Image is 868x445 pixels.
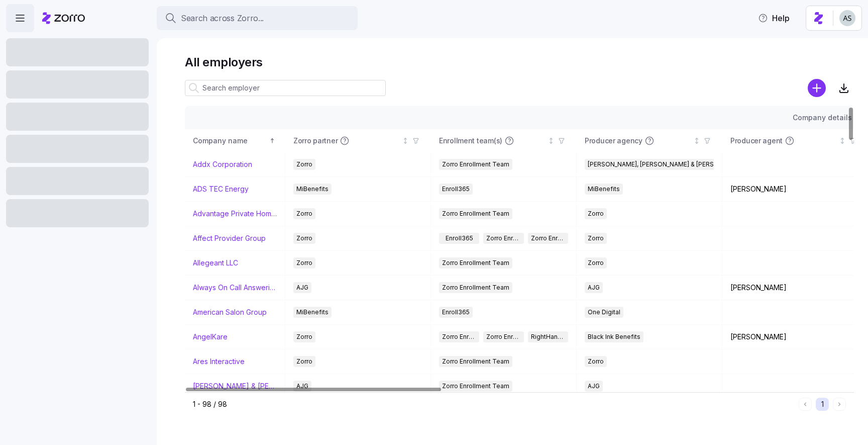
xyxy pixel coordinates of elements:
span: Zorro Enrollment Experts [531,233,565,244]
img: c4d3a52e2a848ea5f7eb308790fba1e4 [839,10,855,26]
div: 1 - 98 / 98 [193,399,795,409]
span: Zorro Enrollment Team [442,159,509,170]
span: Zorro [296,233,312,244]
span: Zorro Enrollment Team [442,208,509,219]
span: Help [758,12,790,24]
span: Zorro Enrollment Team [442,331,476,342]
span: Enroll365 [442,307,470,318]
span: MiBenefits [588,184,620,195]
span: MiBenefits [296,184,329,195]
span: Zorro Enrollment Team [486,233,520,244]
a: American Salon Group [193,307,267,317]
div: Sorted ascending [269,137,276,144]
a: Addx Corporation [193,159,252,169]
span: Producer agent [730,136,783,146]
span: Enroll365 [446,233,473,244]
td: [PERSON_NAME] [722,276,868,300]
a: Always On Call Answering Service [193,283,277,293]
th: Producer agencyNot sorted [577,129,722,152]
input: Search employer [185,80,386,96]
span: Black Ink Benefits [588,331,640,342]
th: Zorro partnerNot sorted [285,129,431,152]
th: Company nameSorted ascending [185,129,285,152]
a: AngelKare [193,332,228,342]
button: Search across Zorro... [157,6,358,30]
span: Zorro Enrollment Team [442,282,509,293]
span: Zorro [296,356,312,367]
span: Zorro [296,257,312,269]
th: Producer agentNot sorted [722,129,868,152]
td: [PERSON_NAME] [722,177,868,202]
td: [PERSON_NAME] [722,325,868,349]
div: Not sorted [839,137,846,144]
a: Ares Interactive [193,357,245,367]
svg: add icon [808,79,826,97]
span: MiBenefits [296,307,329,318]
div: Not sorted [548,137,555,144]
span: AJG [296,381,308,392]
span: Producer agency [585,136,642,146]
span: One Digital [588,307,620,318]
span: Zorro Enrollment Team [442,381,509,392]
div: Not sorted [402,137,409,144]
a: Allegeant LLC [193,258,238,268]
span: Zorro [588,356,604,367]
span: Zorro Enrollment Team [442,356,509,367]
a: ADS TEC Energy [193,184,249,194]
span: Zorro [588,233,604,244]
a: Affect Provider Group [193,233,266,243]
span: Zorro [296,331,312,342]
button: Help [750,8,798,28]
a: [PERSON_NAME] & [PERSON_NAME]'s [193,381,277,391]
div: Not sorted [693,137,700,144]
h1: All employers [185,54,854,70]
span: Zorro [588,208,604,219]
button: Next page [833,398,846,411]
span: Zorro [296,208,312,219]
span: [PERSON_NAME], [PERSON_NAME] & [PERSON_NAME] [588,159,745,170]
span: AJG [296,282,308,293]
span: Zorro [296,159,312,170]
span: Zorro Enrollment Experts [486,331,520,342]
span: Enroll365 [442,184,470,195]
span: Zorro [588,257,604,269]
span: Zorro Enrollment Team [442,257,509,269]
span: AJG [588,381,600,392]
button: 1 [816,398,829,411]
span: RightHandMan Financial [531,331,565,342]
a: Advantage Private Home Care [193,209,277,219]
span: Zorro partner [293,136,338,146]
span: Enrollment team(s) [439,136,502,146]
span: Search across Zorro... [181,12,264,25]
div: Company name [193,135,267,146]
th: Enrollment team(s)Not sorted [431,129,577,152]
span: AJG [588,282,600,293]
button: Previous page [799,398,812,411]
